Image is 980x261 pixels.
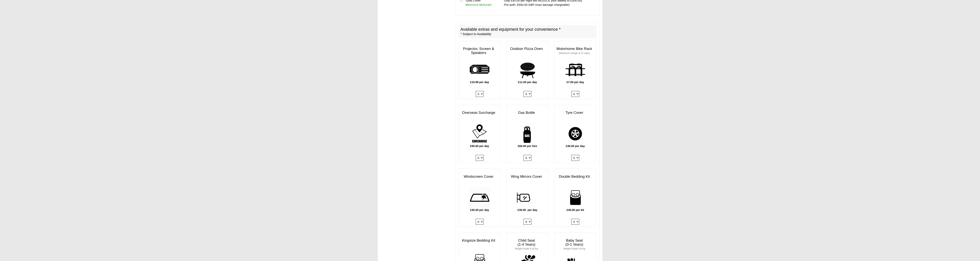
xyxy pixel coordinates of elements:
b: £11.00 per day [518,81,537,84]
h3: Projector, Screen & Speakers [459,45,500,57]
h3: Overseas Surcharge [459,109,500,117]
h3: Child Seat (1-4 Years) [507,237,548,252]
b: £30.00 per day [470,208,489,211]
img: pizza.png [517,59,538,80]
b: £30.00 per day [566,145,585,148]
b: £40.00 per kit [566,208,584,211]
img: gas-bottle.png [517,123,538,144]
small: Weight Guide 0-8 Kg [563,247,585,250]
h3: Tyre Cover [554,109,596,117]
b: £50.00 per day [470,145,489,148]
h3: Double Bedding Kit [554,173,596,181]
h3: Gas Bottle [507,109,548,117]
img: wing.png [517,187,538,208]
b: £60.00 per hire [518,145,537,148]
img: bike-rack.png [565,59,586,80]
h3: Motorhome Bike Rack [554,45,596,57]
h3: Windscreen Cover [459,173,500,181]
small: (Maximum charge of 21 days) [559,52,590,55]
h3: Wing Mirrors Cover [507,173,548,181]
i: EXCESS REDUCED [466,3,491,6]
h3: Baby Seat (0-1 Years) [554,237,596,252]
img: bedding-for-two.png [565,187,586,208]
img: tyre.png [565,123,586,144]
img: windscreen.png [469,187,490,208]
img: surcharge.png [469,123,490,144]
b: £7.00 per day [566,81,584,84]
i: * Subject to Availability [461,32,491,36]
h2: Available extras and equipment for your convenience * [459,25,596,38]
b: £30.00 per day [518,208,537,211]
h3: Outdoor Pizza Oven [507,45,548,53]
h3: Kingsize Bedding Kit [459,237,500,244]
b: £15.99 per day [470,81,489,84]
img: projector.png [469,59,490,80]
small: Weight Guide 9-18 Kg [515,247,538,250]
